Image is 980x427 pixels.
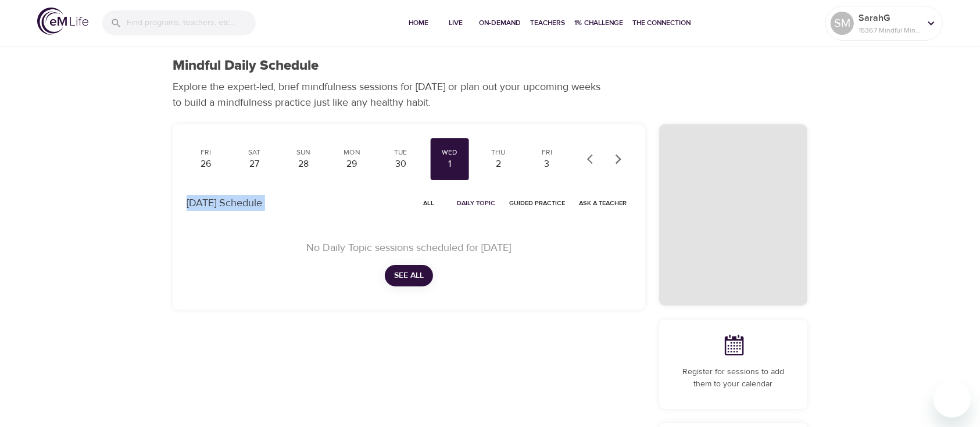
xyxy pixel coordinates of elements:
span: Daily Topic [457,198,495,209]
div: 29 [338,157,367,171]
span: Teachers [530,17,565,29]
span: The Connection [632,17,691,29]
span: See All [394,268,424,283]
div: Mon [338,148,367,157]
div: 1 [435,157,464,171]
div: Fri [532,148,561,157]
div: Fri [191,148,220,157]
div: 30 [387,157,416,171]
div: Tue [387,148,416,157]
span: On-Demand [479,17,521,29]
div: 2 [484,157,513,171]
span: Live [442,17,470,29]
div: Wed [435,148,464,157]
button: Daily Topic [452,194,500,212]
iframe: Button to launch messaging window [933,381,971,418]
div: Sun [289,148,318,157]
span: 1% Challenge [574,17,623,29]
button: Ask a Teacher [574,194,631,212]
button: See All [385,265,433,286]
span: Ask a Teacher [579,198,627,209]
button: All [410,194,448,212]
div: 28 [289,157,318,171]
div: Thu [484,148,513,157]
p: 15367 Mindful Minutes [859,25,920,35]
button: Guided Practice [505,194,570,212]
p: Register for sessions to add them to your calendar [673,366,793,390]
p: No Daily Topic sessions scheduled for [DATE] [201,240,617,256]
span: Home [405,17,432,29]
div: SM [831,12,854,35]
div: 26 [191,157,220,171]
div: Sat [240,148,269,157]
span: Guided Practice [509,198,565,209]
input: Find programs, teachers, etc... [127,10,256,35]
h1: Mindful Daily Schedule [173,58,319,74]
span: All [415,198,443,209]
div: 3 [532,157,561,171]
p: SarahG [859,11,920,25]
p: Explore the expert-led, brief mindfulness sessions for [DATE] or plan out your upcoming weeks to ... [173,79,609,110]
div: 27 [240,157,269,171]
img: logo [37,8,88,35]
p: [DATE] Schedule [187,195,262,211]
